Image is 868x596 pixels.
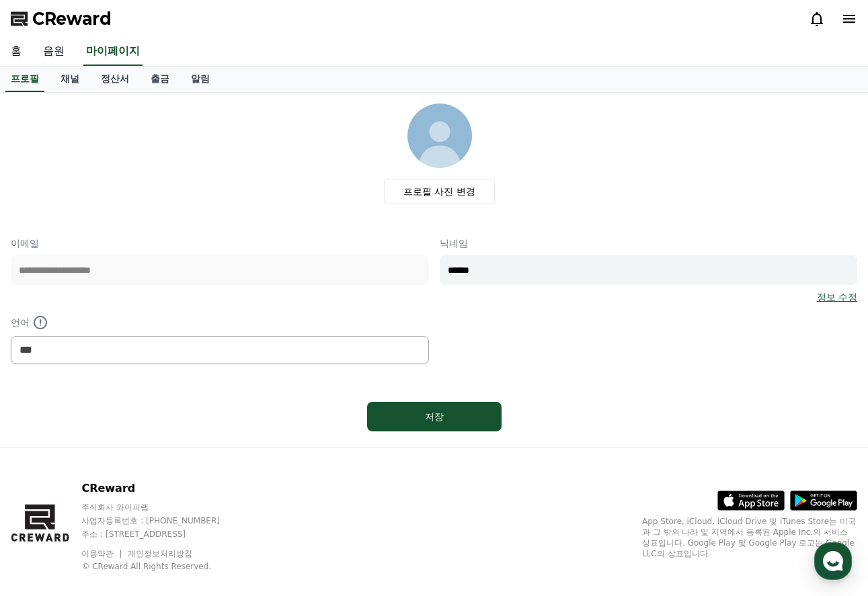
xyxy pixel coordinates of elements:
a: 정산서 [90,67,140,92]
p: © CReward All Rights Reserved. [81,561,245,572]
a: 대화 [89,426,173,460]
a: CReward [11,8,112,30]
div: 저장 [394,410,475,423]
a: 출금 [140,67,180,92]
p: 사업자등록번호 : [PHONE_NUMBER] [81,515,245,526]
a: 채널 [50,67,90,92]
span: 설정 [208,446,224,457]
a: 개인정보처리방침 [128,549,192,558]
p: 언어 [11,314,429,331]
a: 음원 [32,38,75,66]
a: 정보 수정 [817,290,857,304]
span: CReward [32,8,112,30]
p: 주소 : [STREET_ADDRESS] [81,529,245,540]
p: 닉네임 [440,237,858,250]
a: 알림 [180,67,221,92]
button: 저장 [367,402,502,431]
p: 이메일 [11,237,429,250]
span: 대화 [123,447,139,458]
a: 마이페이지 [83,38,143,66]
a: 프로필 [5,67,44,92]
a: 홈 [4,426,89,460]
p: App Store, iCloud, iCloud Drive 및 iTunes Store는 미국과 그 밖의 나라 및 지역에서 등록된 Apple Inc.의 서비스 상표입니다. Goo... [642,516,857,559]
span: 홈 [42,446,50,457]
img: profile_image [407,103,472,168]
label: 프로필 사진 변경 [384,179,495,204]
a: 이용약관 [81,549,124,558]
p: CReward [81,480,245,497]
a: 설정 [173,426,258,460]
p: 주식회사 와이피랩 [81,502,245,513]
